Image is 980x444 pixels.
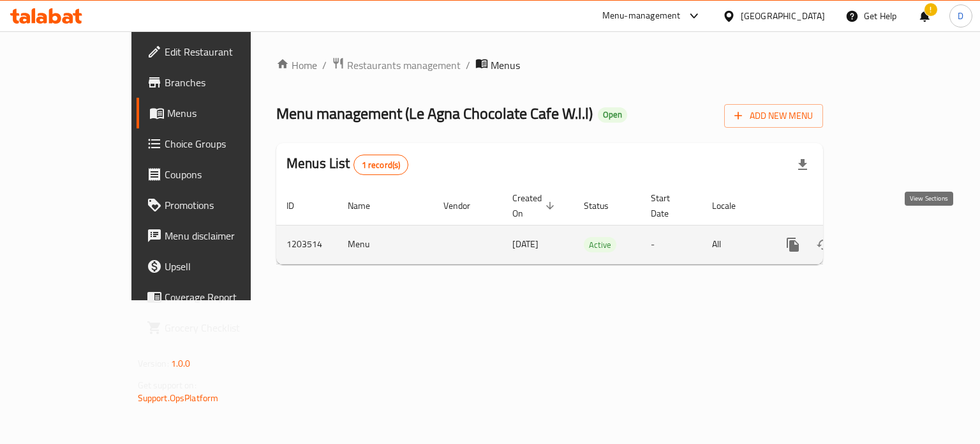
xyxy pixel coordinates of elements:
td: - [641,225,702,264]
span: Add New Menu [734,108,813,124]
span: Created On [512,190,558,221]
div: Total records count [353,155,409,175]
span: Promotions [165,197,285,213]
span: Coverage Report [165,289,285,305]
div: [GEOGRAPHIC_DATA] [741,9,825,23]
span: ID [286,198,311,213]
span: 1.0.0 [171,355,191,372]
span: Get support on: [138,377,197,394]
h2: Menus List [286,154,408,175]
td: 1203514 [276,225,338,264]
span: Upsell [165,259,285,274]
span: Edit Restaurant [165,44,285,59]
span: Menu management ( Le Agna Chocolate Cafe W.l.l ) [276,99,593,128]
a: Menu disclaimer [137,220,295,251]
a: Promotions [137,190,295,220]
th: Actions [768,187,910,226]
span: [DATE] [512,236,538,252]
span: Choice Groups [165,136,285,151]
div: Menu-management [602,8,681,24]
table: enhanced table [276,187,910,264]
div: Export file [787,149,818,180]
span: Menu disclaimer [165,228,285,243]
a: Edit Restaurant [137,36,295,67]
button: Change Status [808,229,839,260]
span: Branches [165,75,285,90]
a: Coupons [137,159,295,190]
a: Restaurants management [332,57,461,73]
a: Choice Groups [137,128,295,159]
a: Grocery Checklist [137,312,295,343]
span: Coupons [165,167,285,182]
td: Menu [338,225,433,264]
span: 1 record(s) [354,159,408,171]
div: Open [598,107,627,123]
span: Active [584,238,616,252]
a: Branches [137,67,295,98]
span: Vendor [443,198,487,213]
span: Open [598,109,627,120]
td: All [702,225,768,264]
li: / [322,57,327,73]
button: more [778,229,808,260]
a: Home [276,57,317,73]
span: Restaurants management [347,57,461,73]
a: Menus [137,98,295,128]
button: Add New Menu [724,104,823,128]
span: Version: [138,355,169,372]
span: Grocery Checklist [165,320,285,335]
span: Name [348,198,387,213]
a: Coverage Report [137,282,295,312]
span: Start Date [651,190,687,221]
a: Upsell [137,251,295,282]
span: D [958,9,963,23]
span: Status [584,198,625,213]
li: / [466,57,470,73]
span: Menus [167,105,285,121]
nav: breadcrumb [276,57,823,73]
span: Menus [491,57,520,73]
span: Locale [712,198,752,213]
a: Support.OpsPlatform [138,390,219,406]
div: Active [584,237,616,252]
